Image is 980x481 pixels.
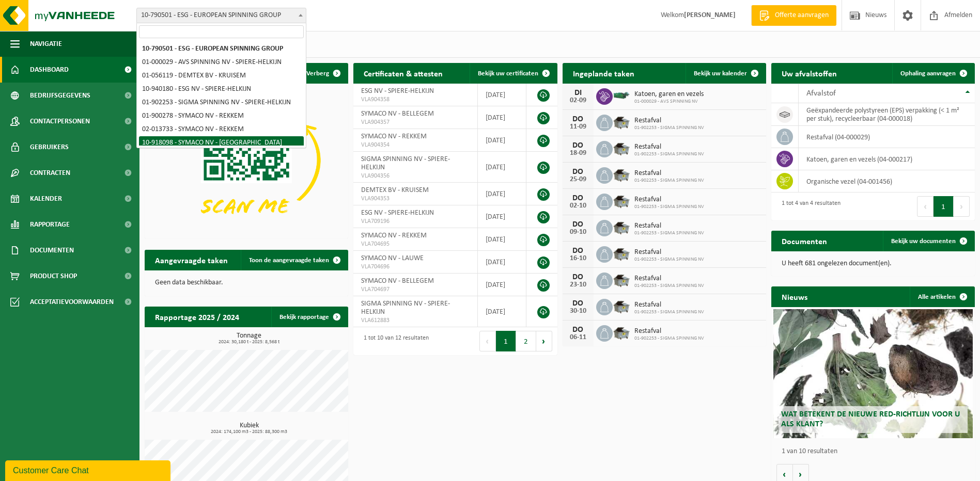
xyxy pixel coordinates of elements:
[361,263,470,271] span: VLA704696
[30,160,70,186] span: Contracten
[361,217,470,226] span: VLA709196
[150,332,348,345] h3: Tonnage
[568,123,588,131] div: 11-09
[478,129,527,152] td: [DATE]
[634,151,704,157] span: 01-902253 - SIGMA SPINNING NV
[298,63,347,84] button: Verberg
[634,99,704,105] span: 01-000029 - AVS SPINNING NV
[30,83,90,108] span: Bedrijfsgegevens
[155,279,338,286] p: Geen data beschikbaar.
[634,196,704,204] span: Restafval
[361,172,470,180] span: VLA904356
[634,309,704,315] span: 01-902253 - SIGMA SPINNING NV
[799,103,975,126] td: geëxpandeerde polystyreen (EPS) verpakking (< 1 m² per stuk), recycleerbaar (04-000018)
[799,170,975,193] td: organische vezel (04-001456)
[613,91,630,100] img: HK-XZ-20-GN-01
[361,87,434,95] span: ESG NV - SPIERE-HELKIJN
[145,84,348,236] img: Download de VHEPlus App
[568,326,588,334] div: DO
[361,186,429,194] span: DEMTEX BV - KRUISEM
[478,251,527,274] td: [DATE]
[568,97,588,104] div: 02-09
[613,166,630,183] img: WB-5000-GAL-GY-01
[634,222,704,230] span: Restafval
[5,458,173,481] iframe: chat widget
[145,307,250,327] h2: Rapportage 2025 / 2024
[613,297,630,315] img: WB-5000-GAL-GY-01
[478,84,527,106] td: [DATE]
[361,232,427,239] span: SYMACO NV - REKKEM
[150,422,348,435] h3: Kubiek
[361,141,470,149] span: VLA904354
[139,123,304,136] li: 02-013733 - SYMACO NV - REKKEM
[139,83,304,96] li: 10-940180 - ESG NV - SPIERE-HELKIJN
[634,204,704,210] span: 01-902253 - SIGMA SPINNING NV
[634,283,704,289] span: 01-902253 - SIGMA SPINNING NV
[139,42,304,56] li: 10-790501 - ESG - EUROPEAN SPINNING GROUP
[568,229,588,236] div: 09-10
[634,178,704,184] span: 01-902253 - SIGMA SPINNING NV
[634,169,704,178] span: Restafval
[30,57,69,83] span: Dashboard
[361,95,470,104] span: VLA904358
[613,218,630,236] img: WB-5000-GAL-GY-01
[145,250,238,270] h2: Aangevraagde taken
[892,63,974,84] a: Ophaling aanvragen
[799,126,975,148] td: restafval (04-000029)
[478,274,527,296] td: [DATE]
[30,237,74,263] span: Documenten
[613,324,630,341] img: WB-5000-GAL-GY-01
[782,260,965,267] p: U heeft 681 ongelezen document(en).
[361,277,434,285] span: SYMACO NV - BELLEGEM
[634,230,704,236] span: 01-902253 - SIGMA SPINNING NV
[891,238,956,245] span: Bekijk uw documenten
[634,301,704,309] span: Restafval
[30,31,62,57] span: Navigatie
[613,139,630,157] img: WB-5000-GAL-GY-01
[686,63,765,84] a: Bekijk uw kalender
[634,117,704,125] span: Restafval
[568,202,588,210] div: 02-10
[954,196,970,217] button: Next
[470,63,556,84] a: Bekijk uw certificaten
[361,300,450,316] span: SIGMA SPINNING NV - SPIERE-HELKIJN
[568,194,588,202] div: DO
[568,255,588,262] div: 16-10
[634,125,704,131] span: 01-902253 - SIGMA SPINNING NV
[30,289,114,315] span: Acceptatievoorwaarden
[150,340,348,345] span: 2024: 30,180 t - 2025: 8,568 t
[772,10,831,21] span: Offerte aanvragen
[361,110,434,118] span: SYMACO NV - BELLEGEM
[137,8,306,23] span: 10-790501 - ESG - EUROPEAN SPINNING GROUP
[634,248,704,256] span: Restafval
[568,115,588,123] div: DO
[139,69,304,83] li: 01-056119 - DEMTEX BV - KRUISEM
[568,168,588,176] div: DO
[634,335,704,342] span: 01-902253 - SIGMA SPINNING NV
[563,63,645,83] h2: Ingeplande taken
[613,113,630,131] img: WB-5000-GAL-GY-01
[634,275,704,283] span: Restafval
[694,70,747,77] span: Bekijk uw kalender
[361,133,427,140] span: SYMACO NV - REKKEM
[568,150,588,157] div: 18-09
[361,209,434,217] span: ESG NV - SPIERE-HELKIJN
[781,410,960,428] span: Wat betekent de nieuwe RED-richtlijn voor u als klant?
[806,89,836,98] span: Afvalstof
[568,141,588,150] div: DO
[139,109,304,123] li: 01-900278 - SYMACO NV - REKKEM
[776,195,841,218] div: 1 tot 4 van 4 resultaten
[771,63,847,83] h2: Uw afvalstoffen
[634,327,704,335] span: Restafval
[150,429,348,435] span: 2024: 174,100 m3 - 2025: 88,300 m3
[771,286,818,307] h2: Nieuws
[900,70,956,77] span: Ophaling aanvragen
[613,271,630,288] img: WB-5000-GAL-GY-01
[361,254,424,262] span: SYMACO NV - LAUWE
[773,309,973,438] a: Wat betekent de nieuwe RED-richtlijn voor u als klant?
[934,196,954,217] button: 1
[782,448,970,455] p: 1 van 10 resultaten
[883,231,974,251] a: Bekijk uw documenten
[613,192,630,210] img: WB-5000-GAL-GY-01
